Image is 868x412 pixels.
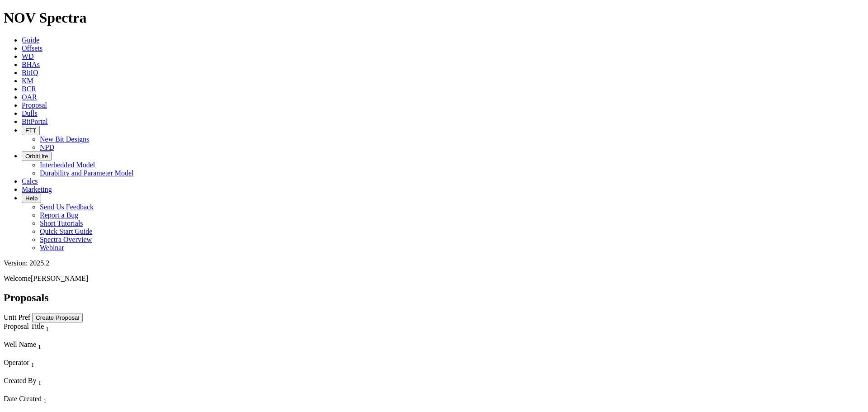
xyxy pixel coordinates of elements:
[22,194,41,203] button: Help
[25,127,36,134] span: FTT
[4,332,142,341] div: Column Menu
[40,203,94,211] a: Send Us Feedback
[40,135,89,143] a: New Bit Designs
[4,387,142,395] div: Column Menu
[22,36,39,44] a: Guide
[4,322,44,330] span: Proposal Title
[4,275,864,283] p: Welcome
[22,177,38,185] a: Calcs
[22,126,40,135] button: FTT
[22,61,40,68] a: BHAs
[22,109,38,117] a: Dulls
[31,361,34,368] sub: 1
[4,395,42,403] span: Date Created
[40,219,83,227] a: Short Tutorials
[22,85,36,93] a: BCR
[4,341,142,350] div: Well Name Sort None
[43,395,47,403] span: Sort None
[4,359,29,366] span: Operator
[4,292,864,304] h2: Proposals
[4,377,36,384] span: Created By
[4,395,142,405] div: Date Created Sort None
[40,161,95,169] a: Interbedded Model
[4,341,36,348] span: Well Name
[22,69,38,76] a: BitIQ
[22,52,34,60] a: WD
[40,227,92,235] a: Quick Start Guide
[25,195,38,202] span: Help
[4,377,142,387] div: Created By Sort None
[46,325,49,332] sub: 1
[4,322,142,332] div: Proposal Title Sort None
[38,341,41,348] span: Sort None
[31,275,88,282] span: [PERSON_NAME]
[32,313,83,322] button: Create Proposal
[40,143,54,151] a: NPD
[4,313,30,321] a: Unit Pref
[22,152,52,161] button: OrbitLite
[38,377,41,384] span: Sort None
[22,77,33,85] a: KM
[4,9,864,26] h1: NOV Spectra
[4,369,142,377] div: Column Menu
[4,322,142,341] div: Sort None
[22,185,52,193] a: Marketing
[40,211,78,219] a: Report a Bug
[22,118,48,125] a: BitPortal
[4,259,864,267] div: Version: 2025.2
[25,153,48,160] span: OrbitLite
[43,398,47,405] sub: 1
[40,236,92,243] a: Spectra Overview
[4,341,142,359] div: Sort None
[40,169,134,177] a: Durability and Parameter Model
[31,359,34,366] span: Sort None
[40,244,64,251] a: Webinar
[22,44,42,52] a: Offsets
[38,379,41,386] sub: 1
[22,101,47,109] a: Proposal
[4,359,142,369] div: Operator Sort None
[46,322,49,330] span: Sort None
[4,350,142,359] div: Column Menu
[22,93,37,101] a: OAR
[4,359,142,377] div: Sort None
[38,343,41,350] sub: 1
[4,377,142,395] div: Sort None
